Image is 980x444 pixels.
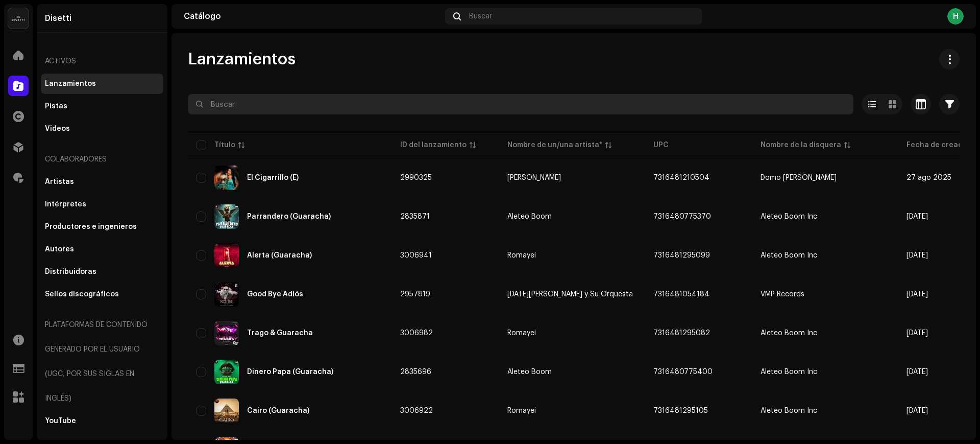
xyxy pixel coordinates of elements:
span: 3006982 [400,330,433,337]
img: a3d94e90-0156-486c-839e-ad77b41e3351 [214,321,239,345]
div: Intérpretes [45,200,86,208]
div: Romayei [507,407,536,414]
input: Buscar [188,94,853,114]
span: Romayei [507,252,637,259]
re-m-nav-item: Videos [41,119,163,139]
re-m-nav-item: Sellos discográficos [41,284,163,305]
img: 35faa864-57eb-4adc-a46f-ce086f442ec8 [214,243,239,268]
div: Aleteo Boom [507,368,552,376]
div: YouTube [45,417,76,425]
div: Sellos discográficos [45,290,119,298]
span: 2957819 [400,291,430,298]
span: Noel Vargas y Su Orquesta [507,291,637,298]
span: Buscar [469,12,492,20]
span: Aleteo Boom Inc [761,252,817,259]
div: El Cigarrillo (E) [247,174,299,181]
img: 00cd3707-2aca-4341-91b5-718c0338a4ba [214,166,239,190]
div: Romayei [507,330,536,337]
re-m-nav-item: Distribuidoras [41,262,163,282]
div: Pistas [45,102,67,110]
span: 2835696 [400,368,431,376]
re-a-nav-header: Plataformas de contenido generado por el usuario (UGC, por sus siglas en inglés) [41,313,163,411]
span: Aleteo Boom Inc [761,407,817,414]
span: 30 may 2025 [906,368,928,376]
span: Aleteo Boom Inc [761,368,817,376]
span: 2990325 [400,174,432,181]
span: 23 jul 2025 [906,291,928,298]
div: Aleteo Boom [507,213,552,220]
re-m-nav-item: Autores [41,239,163,260]
span: 30 may 2025 [906,213,928,220]
span: 15 sept 2025 [906,252,928,259]
div: Good Bye Adiós [247,291,303,298]
re-m-nav-item: Artistas [41,172,163,192]
span: 7316481295099 [653,252,710,259]
re-m-nav-item: Productores e ingenieros [41,217,163,237]
div: Título [214,140,235,150]
span: Mafe Cardona [507,174,637,181]
span: Aleteo Boom Inc [761,213,817,220]
div: H [947,8,964,25]
div: Nombre de la disquera [761,140,841,150]
re-a-nav-header: Activos [41,49,163,74]
div: Trago & Guaracha [247,330,313,337]
re-m-nav-item: YouTube [41,411,163,431]
span: Aleteo Boom Inc [761,330,817,337]
span: 7316481295082 [653,330,710,337]
re-m-nav-item: Lanzamientos [41,74,163,94]
span: Domo Urbano [761,174,837,181]
div: Nombre de un/una artista* [507,140,602,150]
span: 7316480775400 [653,368,713,376]
div: [DATE][PERSON_NAME] y Su Orquesta [507,291,633,298]
div: Lanzamientos [45,80,96,88]
span: 7316480775370 [653,213,711,220]
span: 3006941 [400,252,432,259]
span: Romayei [507,407,637,414]
div: Videos [45,125,70,133]
div: Parrandero (Guaracha) [247,213,331,220]
span: Aleteo Boom [507,213,637,220]
div: Artistas [45,178,74,186]
div: [PERSON_NAME] [507,174,561,181]
span: 7316481210504 [653,174,709,181]
div: Distribuidoras [45,268,96,276]
div: ID del lanzamiento [400,140,467,150]
div: Productores e ingenieros [45,223,137,231]
re-m-nav-item: Intérpretes [41,194,163,215]
span: 15 sept 2025 [906,330,928,337]
img: 28b6189e-10dd-4c95-ab0e-154f9b4467a5 [214,282,239,307]
img: 0fc072b8-c4bf-4e63-90b3-5b45140c06a7 [214,204,239,229]
span: 7316481295105 [653,407,708,414]
re-m-nav-item: Pistas [41,96,163,116]
span: Aleteo Boom [507,368,637,376]
img: 6677bc5d-f655-4257-be39-6cc755268c3d [214,399,239,423]
div: Catálogo [184,12,441,20]
re-a-nav-header: Colaboradores [41,147,163,172]
span: Lanzamientos [188,49,296,69]
div: Cairo (Guaracha) [247,407,309,414]
div: Dinero Papa (Guaracha) [247,368,333,376]
div: Romayei [507,252,536,259]
img: 82ce420e-de82-457c-ad38-2defbcb3c3a1 [214,360,239,384]
span: Romayei [507,330,637,337]
img: 02a7c2d3-3c89-4098-b12f-2ff2945c95ee [8,8,29,29]
div: Autores [45,245,74,253]
span: 15 sept 2025 [906,407,928,414]
div: Fecha de creación [906,140,974,150]
span: 7316481054184 [653,291,709,298]
span: 27 ago 2025 [906,174,951,181]
span: 3006922 [400,407,433,414]
div: Alerta (Guaracha) [247,252,312,259]
span: VMP Records [761,291,804,298]
span: 2835871 [400,213,430,220]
